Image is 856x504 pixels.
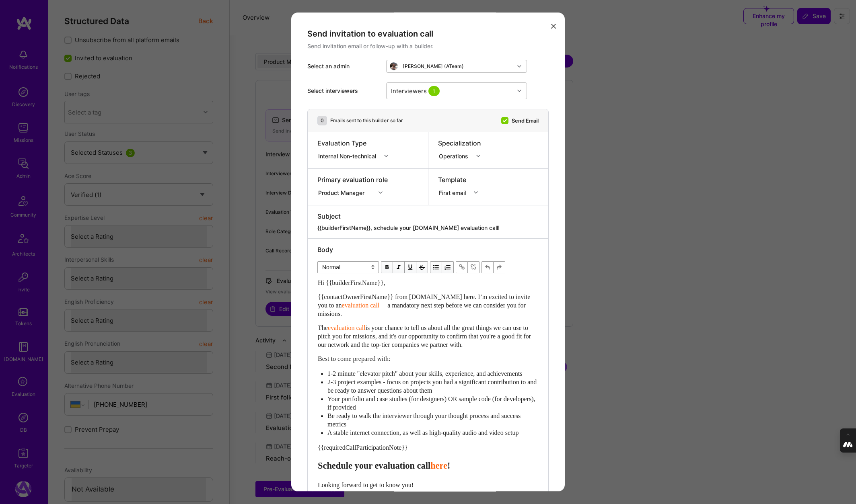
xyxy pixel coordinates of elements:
[28,17,144,30] td: PROJECT MANAGER, SELECTION & FORMATION TEAM AT [DOMAIN_NAME]
[389,85,443,97] div: Interviewers
[317,175,388,184] div: Primary evaluation role
[442,261,454,273] button: OL
[29,51,46,61] img: nyt.png
[74,51,91,61] img: tc.png
[430,461,447,471] a: here
[28,5,144,16] td: [PERSON_NAME]
[327,395,537,411] span: Your portfolio and case studies (for designers) OR sample code (for developers), if provided
[403,63,464,70] div: [PERSON_NAME] (ATeam)
[318,481,414,488] span: Looking forward to get to know you!
[307,42,549,50] div: Send invitation email or follow-up with a builder.
[416,261,428,273] button: Strikethrough
[517,89,521,93] i: icon Chevron
[430,261,442,273] button: UL
[317,116,327,125] div: 0
[78,31,144,48] td: [PERSON_NAME][EMAIL_ADDRESS][DOMAIN_NAME]
[291,12,565,491] div: modal
[317,261,379,273] span: Normal
[439,152,471,160] div: Operations
[551,24,556,29] i: icon Close
[405,261,416,273] button: Underline
[330,117,403,124] div: Emails sent to this builder so far
[517,64,521,68] i: icon Chevron
[318,302,527,317] span: — a mandatory next step before we can consider you for missions.
[468,261,479,273] button: Remove Link
[317,261,379,273] select: Block type
[28,66,65,73] img: build-with-us.gif
[476,154,480,158] i: icon Chevron
[379,191,383,195] i: icon Chevron
[438,139,486,148] div: Specialization
[318,293,532,309] span: {{contactOwnerFirstName}} from [DOMAIN_NAME] here. I’m excited to invite you to an
[318,188,368,197] div: Product Manager
[307,87,380,95] div: Select interviewers
[342,302,380,309] a: evaluation call
[318,152,379,160] div: Internal Non-technical
[390,62,398,70] img: User Avatar
[318,324,328,331] span: The
[438,175,483,184] div: Template
[318,461,430,471] span: Schedule your evaluation call
[439,188,469,197] div: First email
[51,51,68,61] img: forbes.png
[28,31,75,48] td: [PHONE_NUMBER]
[447,461,450,471] span: !
[318,279,385,286] span: Hi {{builderFirstName}},
[318,444,408,451] span: {{requiredCallParticipationNote}}
[393,261,405,273] button: Italic
[481,261,494,273] button: Undo
[317,212,539,221] div: Subject
[317,224,539,232] textarea: {{builderFirstName}}, schedule your [DOMAIN_NAME] evaluation call!
[307,29,549,39] div: Send invitation to evaluation call
[474,191,478,195] i: icon Chevron
[327,379,538,394] span: 2-3 project examples - focus on projects you had a significant contribution to and be ready to an...
[494,261,505,273] button: Redo
[318,355,390,362] span: Best to come prepared with:
[327,370,522,377] span: 1-2 minute "elevator pitch" about your skills, experience, and achievements
[317,245,539,254] div: Body
[327,412,522,428] span: Be ready to walk the interviewer through your thought process and success metrics
[7,7,23,23] img: email-logo.png
[456,261,468,273] button: Link
[327,429,519,436] span: A stable internet connection, as well as high-quality audio and video setup
[428,86,440,96] span: 1
[381,261,393,273] button: Bold
[317,139,393,148] div: Evaluation Type
[512,117,539,125] span: Send Email
[328,324,366,331] a: evaluation call
[318,324,533,348] span: is your chance to tell us about all the great things we can use to pitch you for missions, and it...
[384,154,388,158] i: icon Chevron
[307,62,380,70] div: Select an admin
